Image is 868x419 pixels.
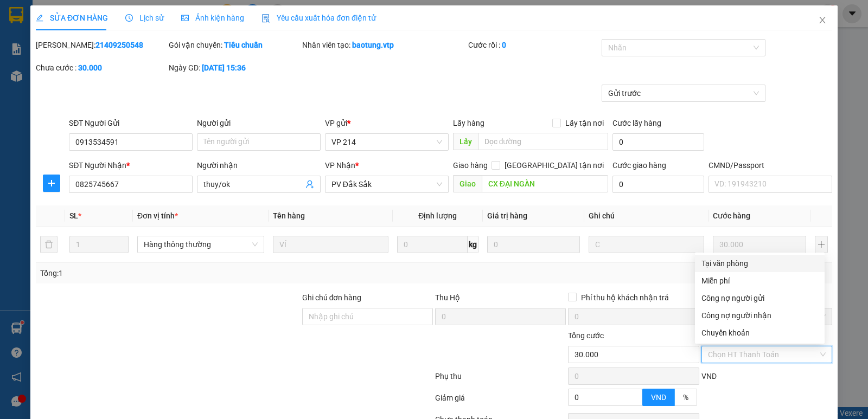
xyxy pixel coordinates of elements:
[302,308,433,325] input: Ghi chú đơn hàng
[434,392,567,411] div: Giảm giá
[612,119,661,127] label: Cước lấy hàng
[181,14,244,22] span: Ảnh kiện hàng
[815,236,828,253] button: plus
[478,133,609,150] input: Dọc đường
[701,257,818,269] div: Tại văn phòng
[40,267,336,279] div: Tổng: 1
[468,236,478,253] span: kg
[651,393,666,402] span: VND
[418,211,457,220] span: Định lượng
[11,75,22,91] span: Nơi gửi:
[40,236,58,253] button: delete
[273,211,305,220] span: Tên hàng
[202,63,246,72] b: [DATE] 15:36
[302,39,467,51] div: Nhân viên tạo:
[453,119,484,127] span: Lấy hàng
[352,41,394,49] b: baotung.vtp
[695,289,825,307] div: Cước gửi hàng sẽ được ghi vào công nợ của người gửi
[36,39,167,51] div: [PERSON_NAME]:
[468,39,599,51] div: Cước rồi :
[713,236,806,253] input: 0
[701,310,818,321] div: Công nợ người nhận
[69,211,78,220] span: SL
[197,159,321,171] div: Người nhận
[701,372,717,381] span: VND
[169,39,299,51] div: Gói vận chuyển:
[37,76,65,82] span: PV Đắk Sắk
[453,133,478,150] span: Lấy
[125,14,164,22] span: Lịch sử
[807,5,838,36] button: Close
[612,176,704,193] input: Cước giao hàng
[487,211,527,220] span: Giá trị hàng
[713,211,750,220] span: Cước hàng
[144,236,258,253] span: Hàng thông thường
[818,16,827,24] span: close
[708,346,826,363] span: Chọn HT Thanh Toán
[103,49,153,57] span: 10:09:49 [DATE]
[453,161,488,170] span: Giao hàng
[701,292,818,304] div: Công nợ người gửi
[95,41,143,49] b: 21409250548
[125,14,133,22] span: clock-circle
[109,76,146,82] span: PV Bình Dương
[224,41,263,49] b: Tiêu chuẩn
[589,236,704,253] input: Ghi Chú
[69,159,193,171] div: SĐT Người Nhận
[78,63,102,72] b: 30.000
[325,117,449,129] div: VP gửi
[36,62,167,74] div: Chưa cước :
[83,75,100,91] span: Nơi nhận:
[69,117,193,129] div: SĐT Người Gửi
[261,14,270,23] img: icon
[137,211,178,220] span: Đơn vị tính
[482,175,609,192] input: Dọc đường
[325,161,355,170] span: VP Nhận
[612,133,704,151] input: Cước lấy hàng
[28,17,88,58] strong: CÔNG TY TNHH [GEOGRAPHIC_DATA] 214 QL13 - P.26 - Q.BÌNH THẠNH - TP HCM 1900888606
[305,180,314,189] span: user-add
[502,41,506,49] b: 0
[584,205,709,227] th: Ghi chú
[43,175,60,192] button: plus
[561,117,608,129] span: Lấy tận nơi
[181,14,189,22] span: picture
[695,307,825,324] div: Cước gửi hàng sẽ được ghi vào công nợ của người nhận
[169,62,299,74] div: Ngày GD:
[608,85,759,101] span: Gửi trước
[37,65,126,73] strong: BIÊN NHẬN GỬI HÀNG HOÁ
[43,179,60,188] span: plus
[11,24,25,51] img: logo
[487,236,580,253] input: 0
[435,293,460,302] span: Thu Hộ
[612,161,666,170] label: Cước giao hàng
[709,159,832,171] div: CMND/Passport
[36,14,43,22] span: edit
[331,134,442,150] span: VP 214
[434,370,567,389] div: Phụ thu
[302,293,362,302] label: Ghi chú đơn hàng
[683,393,688,402] span: %
[273,236,388,253] input: VD: Bàn, Ghế
[701,275,818,287] div: Miễn phí
[197,117,321,129] div: Người gửi
[500,159,608,171] span: [GEOGRAPHIC_DATA] tận nơi
[577,292,673,304] span: Phí thu hộ khách nhận trả
[331,176,442,192] span: PV Đắk Sắk
[568,331,604,340] span: Tổng cước
[701,327,818,339] div: Chuyển khoản
[104,41,153,49] span: DSA09250208
[453,175,482,192] span: Giao
[36,14,108,22] span: SỬA ĐƠN HÀNG
[261,14,376,22] span: Yêu cầu xuất hóa đơn điện tử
